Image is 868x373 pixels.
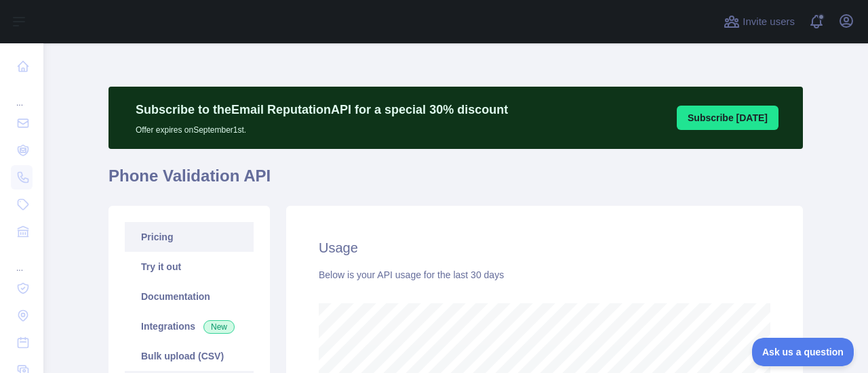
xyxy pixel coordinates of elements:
[125,311,254,341] a: Integrations New
[11,246,33,273] div: ...
[752,338,854,366] iframe: Toggle Customer Support
[319,238,770,257] h2: Usage
[125,282,254,311] a: Documentation
[125,252,254,282] a: Try it out
[136,100,508,119] p: Subscribe to the Email Reputation API for a special 30 % discount
[743,14,795,30] span: Invite users
[136,119,508,135] p: Offer expires on September 1st.
[721,11,797,32] button: Invite users
[677,106,778,130] button: Subscribe [DATE]
[125,341,254,371] a: Bulk upload (CSV)
[108,165,803,198] h1: Phone Validation API
[319,268,770,282] div: Below is your API usage for the last 30 days
[203,320,235,334] span: New
[125,222,254,252] a: Pricing
[11,81,33,108] div: ...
